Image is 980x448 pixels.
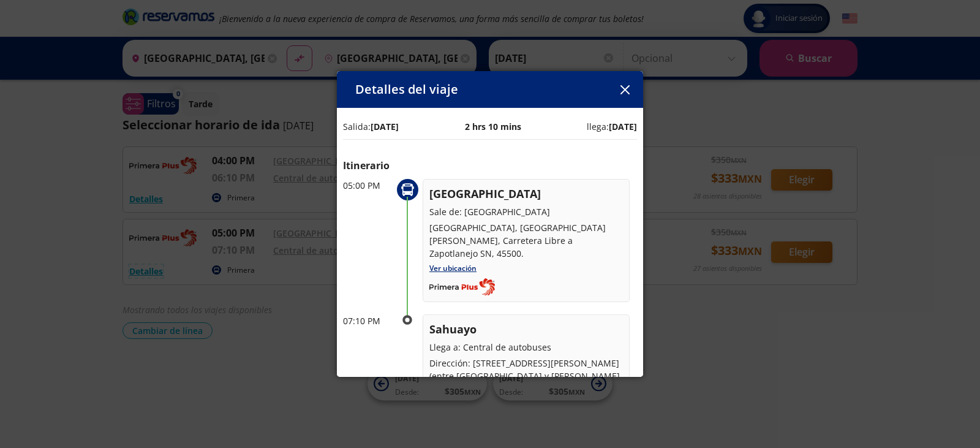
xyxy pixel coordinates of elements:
p: Salida: [343,120,399,133]
p: Dirección: [STREET_ADDRESS][PERSON_NAME] (entre [GEOGRAPHIC_DATA] y [PERSON_NAME][STREET_ADDRESS]... [429,357,623,408]
p: [GEOGRAPHIC_DATA] [429,186,623,202]
p: Sahuayo [429,321,623,338]
p: Itinerario [343,158,637,173]
p: Llega a: Central de autobuses [429,341,623,354]
p: llega: [587,120,637,133]
p: [GEOGRAPHIC_DATA], [GEOGRAPHIC_DATA][PERSON_NAME], Carretera Libre a Zapotlanejo SN, 45500. [429,221,623,260]
p: 2 hrs 10 mins [465,120,521,133]
img: Completo_color__1_.png [429,278,495,295]
a: Ver ubicación [429,263,477,273]
p: Detalles del viaje [355,80,458,99]
b: [DATE] [609,121,637,132]
b: [DATE] [371,121,399,132]
p: Sale de: [GEOGRAPHIC_DATA] [429,205,623,218]
p: 05:00 PM [343,179,392,192]
p: 07:10 PM [343,314,392,327]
